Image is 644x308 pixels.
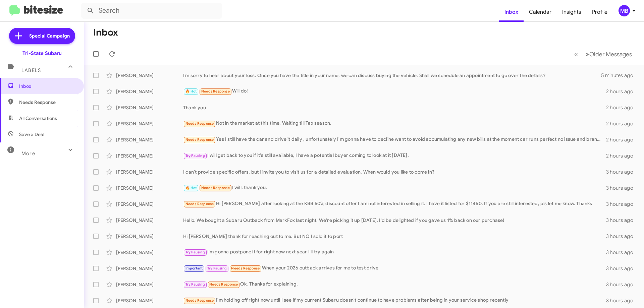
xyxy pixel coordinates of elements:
[231,266,260,270] span: Needs Response
[185,89,197,94] span: 🔥 Hot
[606,281,639,288] div: 3 hours ago
[185,266,203,270] span: Important
[183,120,606,127] div: Not in the market at this time. Waiting till Tax season.
[207,266,227,270] span: Try Pausing
[19,83,76,89] span: Inbox
[116,249,183,256] div: [PERSON_NAME]
[574,50,578,58] span: «
[183,184,606,192] div: I will, thank you.
[571,47,636,61] nav: Page navigation example
[116,201,183,207] div: [PERSON_NAME]
[185,250,205,254] span: Try Pausing
[613,5,637,16] button: MB
[81,3,222,19] input: Search
[116,265,183,272] div: [PERSON_NAME]
[116,169,183,175] div: [PERSON_NAME]
[606,104,639,111] div: 2 hours ago
[183,87,606,95] div: Will do!
[183,297,606,304] div: I'm holding off right now until I see if my current Subaru doesn't continue to have problems afte...
[116,72,183,79] div: [PERSON_NAME]
[606,265,639,272] div: 3 hours ago
[116,233,183,240] div: [PERSON_NAME]
[201,89,230,94] span: Needs Response
[21,67,41,73] span: Labels
[183,136,606,143] div: Yes I still have the car and drive it daily , unfortunately I'm gonna have to decline want to avo...
[499,2,524,22] a: Inbox
[183,233,606,240] div: Hi [PERSON_NAME] thank for reaching out to me. But NO I sold it to port
[586,50,589,58] span: »
[116,120,183,127] div: [PERSON_NAME]
[29,33,70,39] span: Special Campaign
[185,298,214,303] span: Needs Response
[606,88,639,95] div: 2 hours ago
[601,72,639,79] div: 5 minutes ago
[606,233,639,240] div: 3 hours ago
[116,152,183,159] div: [PERSON_NAME]
[185,186,197,190] span: 🔥 Hot
[619,5,630,16] div: MB
[183,264,606,272] div: When your 2026 outback arrives for me to test drive
[116,88,183,95] div: [PERSON_NAME]
[183,248,606,256] div: I'm gonna postpone it for right now next year I'll try again
[93,27,118,38] h1: Inbox
[116,281,183,288] div: [PERSON_NAME]
[606,201,639,207] div: 3 hours ago
[183,72,601,79] div: I’m sorry to hear about your loss. Once you have the title in your name, we can discuss buying th...
[524,2,557,22] a: Calendar
[570,47,582,61] button: Previous
[19,115,57,122] span: All Conversations
[116,104,183,111] div: [PERSON_NAME]
[606,185,639,191] div: 3 hours ago
[22,50,62,57] div: Tri-State Subaru
[183,200,606,208] div: Hi [PERSON_NAME] after looking at the KBB 50% discount offer I am not interested in selling it. I...
[183,169,606,175] div: I can't provide specific offers, but I invite you to visit us for a detailed evaluation. When wou...
[183,217,606,224] div: Hello. We bought a Subaru Outback from MarkFox last night. We're picking it up [DATE]. I'd be del...
[185,282,205,287] span: Try Pausing
[606,120,639,127] div: 2 hours ago
[185,153,205,158] span: Try Pausing
[557,2,587,22] a: Insights
[606,297,639,304] div: 3 hours ago
[183,152,606,160] div: I will get back to you if it's still available, I have a potential buyer coming to look at it [DA...
[19,99,76,106] span: Needs Response
[116,136,183,143] div: [PERSON_NAME]
[9,28,75,44] a: Special Campaign
[116,297,183,304] div: [PERSON_NAME]
[116,185,183,191] div: [PERSON_NAME]
[21,150,35,157] span: More
[185,121,214,126] span: Needs Response
[185,137,214,142] span: Needs Response
[582,47,636,61] button: Next
[606,217,639,224] div: 3 hours ago
[606,152,639,159] div: 2 hours ago
[606,136,639,143] div: 2 hours ago
[185,202,214,206] span: Needs Response
[19,131,44,138] span: Save a Deal
[606,249,639,256] div: 3 hours ago
[587,2,613,22] a: Profile
[209,282,238,287] span: Needs Response
[183,281,606,288] div: Ok. Thanks for explaining.
[201,186,230,190] span: Needs Response
[116,217,183,224] div: [PERSON_NAME]
[606,169,639,175] div: 3 hours ago
[589,51,632,58] span: Older Messages
[183,104,606,111] div: Thank you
